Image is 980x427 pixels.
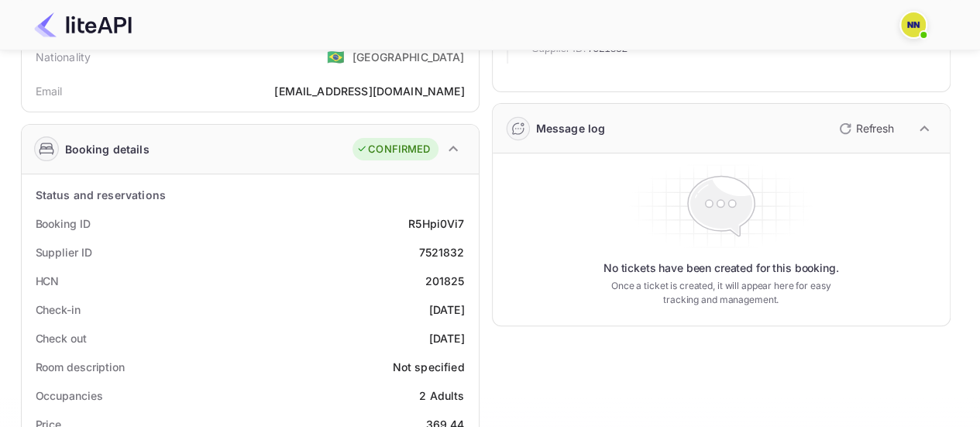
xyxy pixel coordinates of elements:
[418,244,464,260] div: 7521832
[36,387,103,404] div: Occupancies
[901,12,926,37] img: N/A N/A
[36,244,92,260] div: Supplier ID
[36,49,91,65] div: Nationality
[856,120,894,136] p: Refresh
[36,187,166,203] div: Status and reservations
[599,279,844,307] p: Once a ticket is created, it will appear here for easy tracking and management.
[603,260,839,276] p: No tickets have been created for this booking.
[36,83,63,99] div: Email
[425,273,465,289] div: 201825
[36,215,91,232] div: Booking ID
[36,273,60,289] div: HCN
[536,120,606,136] div: Message log
[36,301,81,318] div: Check-in
[429,301,465,318] div: [DATE]
[830,116,900,141] button: Refresh
[408,215,464,232] div: R5Hpi0Vi7
[36,359,125,375] div: Room description
[34,12,132,37] img: LiteAPI Logo
[65,141,150,157] div: Booking details
[356,142,430,157] div: CONFIRMED
[327,43,345,71] span: United States
[429,330,465,346] div: [DATE]
[352,49,465,65] div: [GEOGRAPHIC_DATA]
[274,83,464,99] div: [EMAIL_ADDRESS][DOMAIN_NAME]
[36,330,87,346] div: Check out
[393,359,465,375] div: Not specified
[419,387,464,404] div: 2 Adults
